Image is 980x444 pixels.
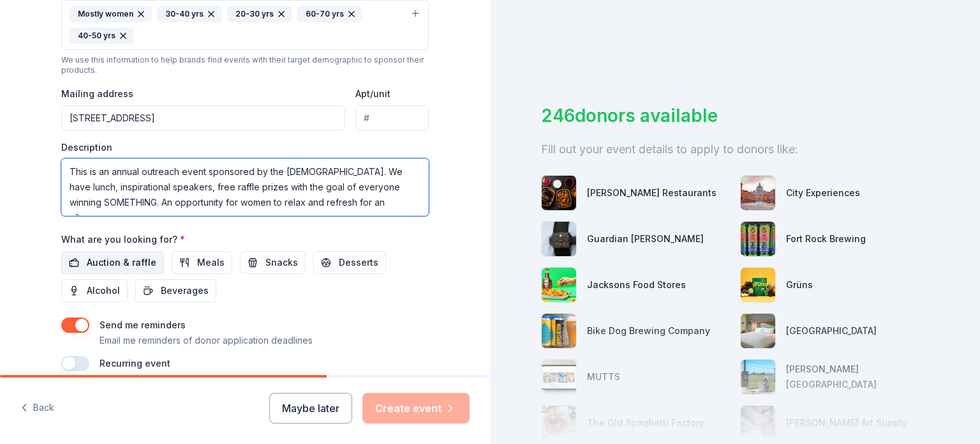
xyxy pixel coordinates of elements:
span: Snacks [265,255,298,270]
div: Grüns [786,277,813,293]
span: Desserts [339,255,378,270]
p: Email me reminders of donor application deadlines [100,333,313,348]
button: Maybe later [269,393,352,424]
label: Recurring event [100,358,170,369]
label: Description [61,141,112,154]
button: Desserts [313,251,386,274]
textarea: This is an annual outreach event sponsored by the [DEMOGRAPHIC_DATA]. We have lunch, inspirationa... [61,158,429,216]
div: 30-40 yrs [157,6,222,22]
div: Guardian [PERSON_NAME] [587,231,704,247]
div: Fill out your event details to apply to donors like: [541,139,929,160]
div: We use this information to help brands find events with their target demographic to sponsor their... [61,55,429,75]
img: photo for Grüns [741,268,775,302]
span: Meals [197,255,225,270]
div: 20-30 yrs [227,6,292,22]
label: Send me reminders [100,319,186,330]
input: Enter a US address [61,105,345,131]
div: [PERSON_NAME] Restaurants [587,185,716,201]
button: Meals [172,251,232,274]
div: Mostly women [70,6,152,22]
img: photo for Guardian Angel Device [542,222,576,256]
input: # [355,105,429,131]
span: Beverages [161,283,209,298]
label: Mailing address [61,88,133,100]
img: photo for Fort Rock Brewing [741,222,775,256]
label: What are you looking for? [61,233,185,246]
img: photo for Bennett's Restaurants [542,176,576,210]
div: Jacksons Food Stores [587,277,686,293]
span: Alcohol [87,283,120,298]
div: Fort Rock Brewing [786,231,866,247]
div: 246 donors available [541,102,929,129]
span: Auction & raffle [87,255,156,270]
label: Apt/unit [355,88,390,100]
img: photo for Jacksons Food Stores [542,268,576,302]
button: Back [20,395,54,422]
button: Alcohol [61,279,128,302]
div: City Experiences [786,185,860,201]
div: 40-50 yrs [70,27,134,44]
button: Beverages [135,279,216,302]
button: Snacks [240,251,306,274]
img: photo for City Experiences [741,176,775,210]
button: Auction & raffle [61,251,164,274]
div: 60-70 yrs [297,6,362,22]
